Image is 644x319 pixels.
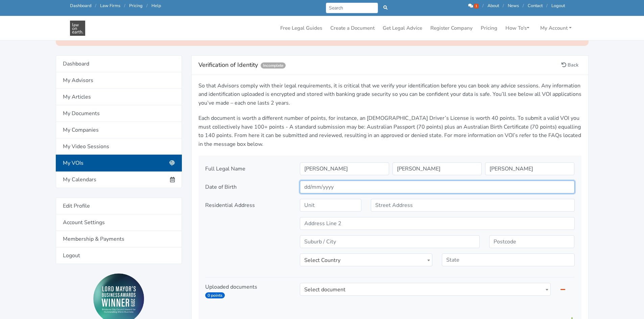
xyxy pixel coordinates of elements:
a: Account Settings [56,214,182,231]
a: 1 [468,3,480,9]
a: My Account [538,22,574,35]
a: My Advisors [56,72,182,89]
a: Help [151,3,161,9]
input: Search [326,3,378,13]
a: Register Company [428,22,475,35]
a: My Articles [56,89,182,105]
div: Residential Address [200,199,295,272]
a: Pricing [478,22,500,35]
input: Last Name [485,162,574,175]
a: Get Legal Advice [380,22,425,35]
span: / [523,3,524,9]
input: Street Address [371,199,575,212]
a: My VOIs [56,155,182,171]
input: First Name [300,162,389,175]
input: Middle Name [392,162,482,175]
input: State [442,254,574,266]
span: / [124,3,125,9]
a: Dashboard [70,3,91,9]
a: About [487,3,499,9]
a: Edit Profile [56,197,182,214]
span: / [503,3,504,9]
span: / [146,3,148,9]
input: Address Line 2 [300,217,575,230]
h4: Verification of Identity [198,60,558,71]
input: Unit [300,199,361,212]
div: Full Legal Name [200,162,295,175]
a: How To's [503,22,532,35]
a: Logout [551,3,565,9]
a: My Calendars [56,171,182,188]
span: Select Country [300,254,432,266]
a: Dashboard [56,55,182,72]
a: My Documents [56,105,182,122]
a: Contact [528,3,543,9]
span: 0 points [205,292,225,298]
span: Select document [300,283,551,296]
a: Logout [56,247,182,264]
a: Create a Document [328,22,377,35]
span: 1 [474,4,479,8]
span: / [482,3,484,9]
input: Suburb / City [300,235,480,248]
span: / [546,3,548,9]
a: Membership & Payments [56,231,182,247]
input: Postcode [489,235,574,248]
span: Incomplete [261,62,286,69]
img: Law On Earth [70,21,85,36]
a: Back [558,60,581,70]
a: My Video Sessions [56,138,182,155]
span: Select document [300,283,551,296]
a: Free Legal Guides [278,22,325,35]
a: My Companies [56,122,182,138]
a: Law Firms [100,3,120,9]
a: Pricing [129,3,143,9]
p: Each document is worth a different number of points, for instance, an [DEMOGRAPHIC_DATA] Driver’s... [198,114,581,149]
p: So that Advisors comply with their legal requirements, it is critical that we verify your identif... [198,82,581,108]
span: / [95,3,96,9]
div: Date of Birth [200,181,295,193]
input: dd/mm/yyyy [300,181,575,193]
div: Uploaded documents [200,283,295,313]
a: News [508,3,519,9]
